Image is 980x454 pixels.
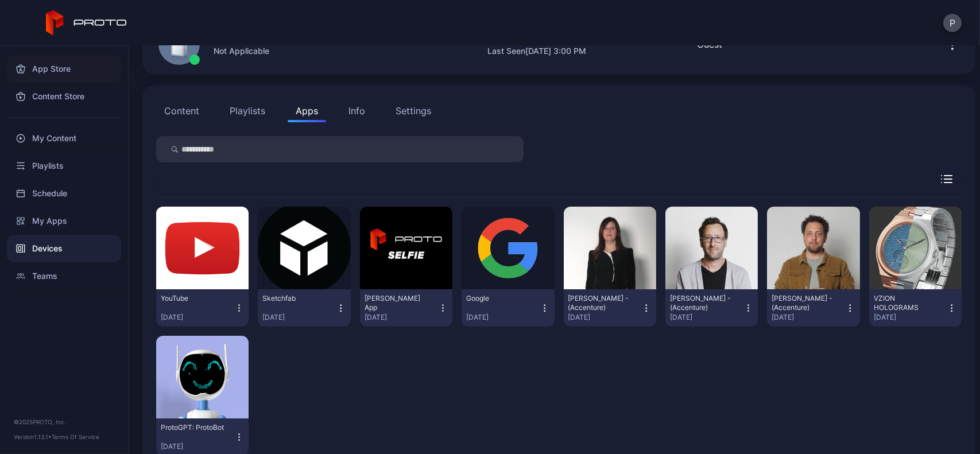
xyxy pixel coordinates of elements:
button: YouTube[DATE] [161,294,244,322]
div: David Nussbaum - (Accenture) [670,294,733,312]
button: VZION HOLOGRAMS[DATE] [874,294,957,322]
div: YouTube [161,294,224,303]
button: P [943,14,962,32]
div: [DATE] [466,313,540,322]
div: [DATE] [670,313,743,322]
button: Playlists [222,99,273,122]
a: Schedule [7,180,121,207]
div: Sketchfab [262,294,326,303]
button: [PERSON_NAME] App[DATE] [365,294,448,322]
div: Last Seen [DATE] 3:00 PM [487,44,586,58]
button: Settings [388,99,439,122]
div: Google [466,294,529,303]
div: Info [348,104,365,118]
a: Teams [7,262,121,290]
button: [PERSON_NAME] - (Accenture)[DATE] [568,294,652,322]
a: My Content [7,125,121,152]
a: My Apps [7,207,121,235]
div: [DATE] [262,313,336,322]
div: [DATE] [568,313,642,322]
span: Version 1.13.1 • [14,433,52,440]
div: Not Applicable [214,44,377,58]
button: Apps [288,99,326,122]
button: ProtoGPT: ProtoBot[DATE] [161,423,244,451]
div: [DATE] [161,313,234,322]
div: Mair - (Accenture) [568,294,632,312]
div: [DATE] [365,313,438,322]
a: Terms Of Service [52,433,99,440]
div: ProtoGPT: ProtoBot [161,423,224,432]
a: Devices [7,235,121,262]
div: [DATE] [874,313,947,322]
div: [DATE] [161,442,234,451]
button: Sketchfab[DATE] [262,294,346,322]
div: Raffi K - (Accenture) [772,294,835,312]
div: [DATE] [772,313,845,322]
div: Settings [396,104,431,118]
button: Info [340,99,373,122]
a: Content Store [7,83,121,110]
div: © 2025 PROTO, Inc. [14,417,114,426]
a: Playlists [7,152,121,180]
button: [PERSON_NAME] - (Accenture)[DATE] [772,294,855,322]
a: App Store [7,55,121,83]
div: VZION HOLOGRAMS [874,294,937,312]
div: David Selfie App [365,294,428,312]
button: [PERSON_NAME] - (Accenture)[DATE] [670,294,753,322]
button: Google[DATE] [466,294,549,322]
button: Content [156,99,207,122]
